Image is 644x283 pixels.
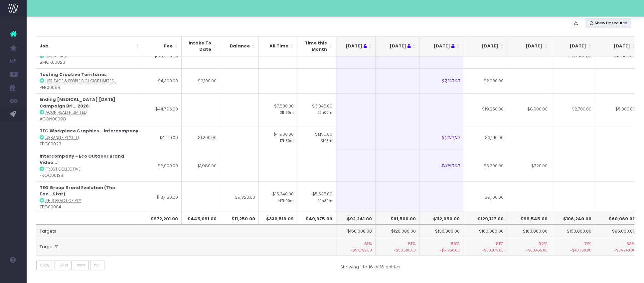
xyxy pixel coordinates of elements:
td: $1,155.00 [297,125,336,150]
th: Oct 25: activate to sort column ascending [507,36,551,56]
small: 27h00m [317,109,332,115]
small: 17h30m [280,137,294,143]
span: 62% [539,241,548,247]
small: 5h15m [321,137,332,143]
td: $1,200.00 [419,125,463,150]
th: Fee: activate to sort column ascending [143,36,182,56]
th: $112,050.00 [419,212,463,225]
td: $4,900.00 [259,125,297,150]
th: $445,091.00 [182,212,220,225]
td: $2,200.00 [463,68,507,94]
td: $8,000.00 [507,93,551,125]
small: -$43,760.00 [555,247,591,253]
strong: Intercompany - Eco Outdoor Brand Video... [40,153,124,166]
th: All Time: activate to sort column ascending [259,36,297,56]
th: $106,240.00 [551,212,595,225]
td: $2,700.00 [551,93,595,125]
th: Jun 25 : activate to sort column ascending [332,36,376,56]
td: : ACON0009B [36,93,143,125]
th: Sep 25: activate to sort column ascending [463,36,507,56]
span: 71% [584,241,591,247]
td: $150,000.00 [551,224,595,237]
small: -$30,873.00 [467,247,504,253]
th: $92,241.00 [332,212,376,225]
td: $5,300.00 [463,150,507,181]
small: -$34,940.00 [598,247,635,253]
td: $120,000.00 [376,224,419,237]
td: $9,320.00 [220,181,259,213]
td: Targets [36,224,336,237]
td: : TEG00004 [36,181,143,213]
td: $1,980.00 [419,150,463,181]
abbr: Smokeball [46,53,67,59]
td: $1,200.00 [182,125,220,150]
button: PDF [90,260,104,270]
th: $11,250.00 [220,212,259,225]
th: $330,519.09 [259,212,297,225]
span: Excel [59,262,68,268]
th: $99,545.00 [507,212,551,225]
th: $61,500.00 [376,212,419,225]
strong: Ending [MEDICAL_DATA] [DATE] Campaign Bri... 2026 [40,96,115,109]
td: $4,300.00 [143,68,182,94]
td: : FROC0013B [36,150,143,181]
span: 61% [364,241,372,247]
th: Balance: activate to sort column ascending [220,36,259,56]
td: $7,500.00 [259,93,297,125]
td: $95,000.00 [595,224,639,237]
td: $720.00 [507,150,551,181]
abbr: This Practice Pty [46,198,81,203]
td: $2,100.00 [419,68,463,94]
abbr: Heritage & People’s Choice Limited [46,78,116,84]
span: 81% [496,241,504,247]
button: Copy [36,260,54,270]
small: 20h30m [317,197,332,203]
td: $1,980.00 [182,150,220,181]
abbr: Frost Collective [46,167,80,172]
th: $60,060.00 [595,212,639,225]
span: 86% [451,241,460,247]
th: Nov 25: activate to sort column ascending [551,36,595,56]
button: Show Unsecured [585,18,631,28]
span: 51% [408,241,416,247]
small: 47h00m [279,197,294,203]
th: Job: activate to sort column ascending [36,36,143,56]
td: Target % [36,237,336,255]
button: Excel [55,260,72,270]
strong: TEG Workplace Graphics - Intercompany [40,128,138,134]
td: $5,535.00 [297,181,336,213]
img: images/default_profile_image.png [8,270,18,280]
td: $19,250.00 [463,93,507,125]
td: $150,000.00 [332,224,376,237]
td: $160,000.00 [463,224,507,237]
abbr: ACON Health Limited [46,110,86,115]
strong: Testing Creative Territories [40,71,107,78]
small: -$60,455.00 [511,247,548,253]
td: : PFB0009B [36,68,143,94]
th: Dec 25: activate to sort column ascending [595,36,639,56]
span: Print [77,262,85,268]
td: $130,000.00 [419,224,463,237]
button: Print [73,260,89,270]
small: 31h30m [280,109,294,115]
th: $972,201.00 [143,212,182,225]
strong: TEG Group Brand Evolution (The Fan...Star) [40,184,115,197]
abbr: Urbanite Pty Ltd [46,135,79,140]
td: $8,000.00 [143,150,182,181]
td: $2,100.00 [182,68,220,94]
td: $9,100.00 [463,181,507,213]
span: PDF [94,262,100,268]
span: Copy [40,262,50,268]
small: -$17,950.00 [423,247,460,253]
div: Showing 1 to 16 of 16 entries [340,260,401,270]
th: Aug 25 : activate to sort column ascending [419,36,463,56]
span: 63% [626,241,635,247]
small: -$58,500.00 [379,247,416,253]
td: $3,210.00 [463,125,507,150]
td: $44,795.00 [143,93,182,125]
td: : TEG0002B [36,125,143,150]
td: $6,045.00 [297,93,336,125]
td: $5,000.00 [595,93,639,125]
td: $160,000.00 [507,224,551,237]
td: $15,340.00 [259,181,297,213]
